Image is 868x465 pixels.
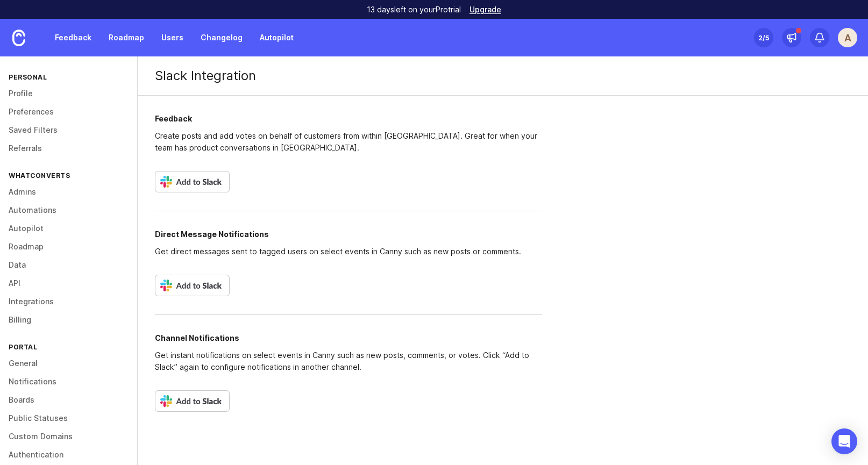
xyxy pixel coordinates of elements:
h2: Feedback [155,113,542,125]
h1: Slack Integration [138,56,868,96]
h2: Direct Message Notifications [155,228,542,240]
img: Add to Slack [155,275,230,296]
a: Changelog [194,28,249,47]
button: 2/5 [754,28,773,47]
img: Canny Home [12,30,25,46]
a: Roadmap [102,28,151,47]
a: Upgrade [469,6,501,13]
a: Feedback [48,28,98,47]
p: Get instant notifications on select events in Canny such as new posts, comments, or votes. Click ... [155,349,542,373]
h2: Channel Notifications [155,332,542,344]
div: Open Intercom Messenger [831,428,857,454]
p: 13 days left on your Pro trial [367,4,461,15]
img: Add to Slack [155,171,230,192]
p: Create posts and add votes on behalf of customers from within [GEOGRAPHIC_DATA]. Great for when y... [155,130,542,154]
p: Get direct messages sent to tagged users on select events in Canny such as new posts or comments. [155,246,542,257]
img: Add to Slack [155,390,230,412]
a: Autopilot [253,28,300,47]
button: A [838,28,857,47]
div: 2 /5 [758,30,769,45]
a: Users [155,28,190,47]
